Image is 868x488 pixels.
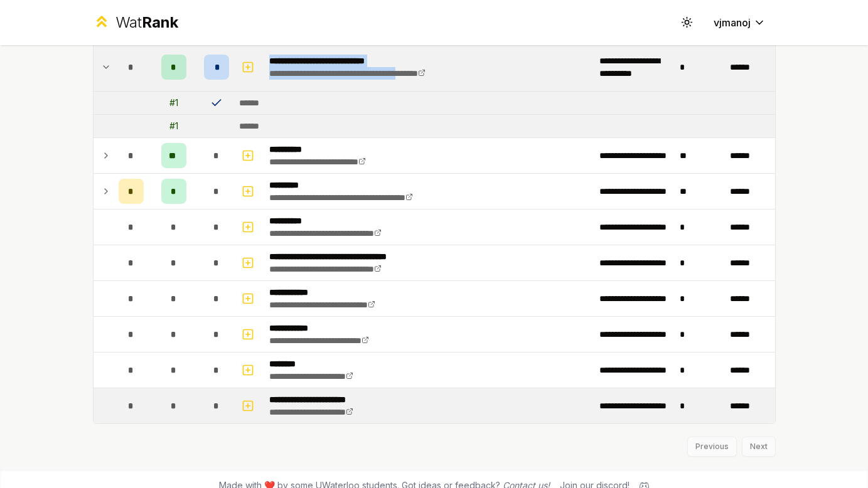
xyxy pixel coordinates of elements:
div: Wat [115,13,178,33]
a: WatRank [93,13,179,33]
div: # 1 [169,120,178,132]
span: Rank [142,13,178,31]
div: # 1 [169,97,178,109]
button: vjmanoj [704,11,776,34]
span: vjmanoj [714,15,751,30]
